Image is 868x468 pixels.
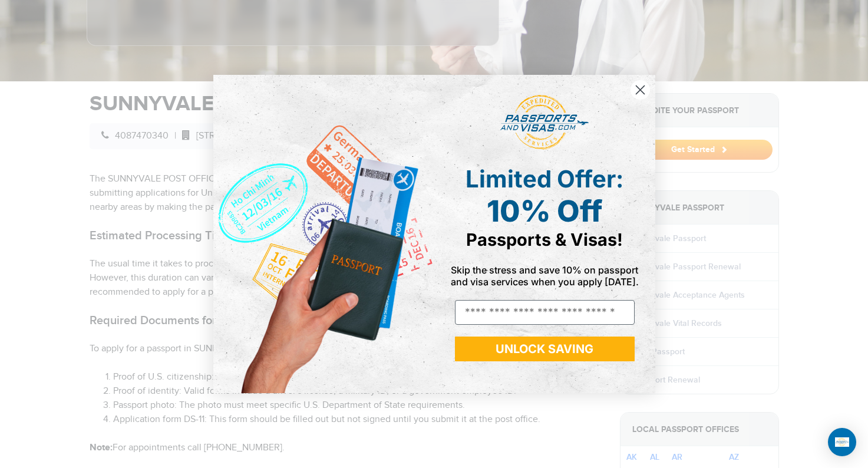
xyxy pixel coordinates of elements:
[630,80,651,100] button: Close dialog
[466,229,623,250] span: Passports & Visas!
[213,75,434,393] img: de9cda0d-0715-46ca-9a25-073762a91ba7.png
[487,193,602,229] span: 10% Off
[828,428,856,456] div: Open Intercom Messenger
[455,337,635,361] button: UNLOCK SAVING
[500,95,589,150] img: passports and visas
[466,164,623,193] span: Limited Offer:
[451,264,639,288] span: Skip the stress and save 10% on passport and visa services when you apply [DATE].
